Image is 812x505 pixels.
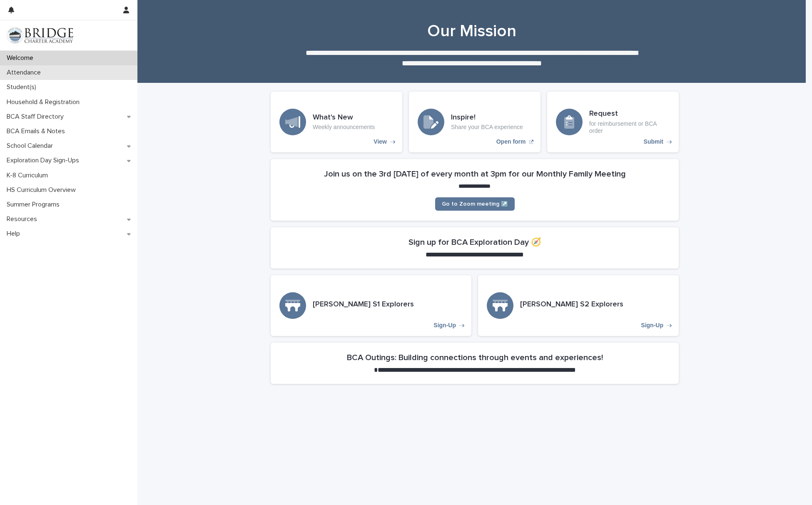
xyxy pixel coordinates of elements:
[478,275,679,336] a: Sign-Up
[268,21,676,41] h1: Our Mission
[520,300,623,309] h3: [PERSON_NAME] S2 Explorers
[3,201,66,209] p: Summer Programs
[644,138,663,145] p: Submit
[3,215,44,223] p: Resources
[589,120,670,134] p: for reimbursement or BCA order
[7,27,73,44] img: V1C1m3IdTEidaUdm9Hs0
[3,186,82,194] p: HS Curriculum Overview
[313,113,375,122] h3: What's New
[409,92,541,152] a: Open form
[442,201,508,207] span: Go to Zoom meeting ↗️
[313,300,414,309] h3: [PERSON_NAME] S1 Explorers
[496,138,526,145] p: Open form
[324,169,626,179] h2: Join us on the 3rd [DATE] of every month at 3pm for our Monthly Family Meeting
[3,127,72,135] p: BCA Emails & Notes
[3,113,70,121] p: BCA Staff Directory
[347,353,603,363] h2: BCA Outings: Building connections through events and experiences!
[433,322,456,329] p: Sign-Up
[3,172,55,179] p: K-8 Curriculum
[3,54,40,62] p: Welcome
[451,124,523,131] p: Share your BCA experience
[3,157,86,164] p: Exploration Day Sign-Ups
[3,142,60,150] p: School Calendar
[374,138,387,145] p: View
[3,83,43,91] p: Student(s)
[451,113,523,122] h3: Inspire!
[313,124,375,131] p: Weekly announcements
[435,197,515,211] a: Go to Zoom meeting ↗️
[3,69,47,77] p: Attendance
[589,109,670,119] h3: Request
[641,322,663,329] p: Sign-Up
[271,275,471,336] a: Sign-Up
[547,92,679,152] a: Submit
[408,237,541,247] h2: Sign up for BCA Exploration Day 🧭
[3,98,86,106] p: Household & Registration
[3,230,27,238] p: Help
[271,92,402,152] a: View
